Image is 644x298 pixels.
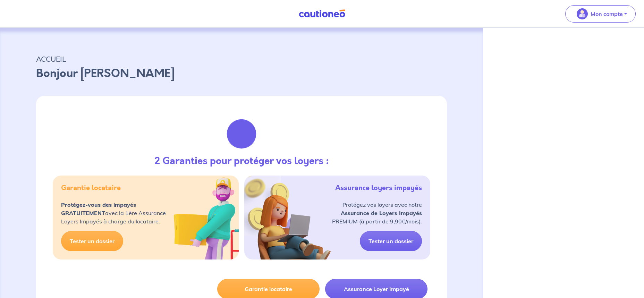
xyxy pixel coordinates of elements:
[61,231,123,251] a: Tester un dossier
[360,231,422,251] a: Tester un dossier
[591,10,623,18] p: Mon compte
[36,53,447,65] p: ACCUEIL
[61,201,166,225] p: avec la 1ère Assurance Loyers Impayés à charge du locataire.
[335,184,422,192] h5: Assurance loyers impayés
[223,115,260,153] img: justif-loupe
[577,8,588,19] img: illu_account_valid_menu.svg
[341,210,422,216] strong: Assurance de Loyers Impayés
[332,201,422,225] p: Protégez vos loyers avec notre PREMIUM (à partir de 9,90€/mois).
[61,201,136,216] strong: Protégez-vous des impayés GRATUITEMENT
[36,65,447,82] p: Bonjour [PERSON_NAME]
[61,184,121,192] h5: Garantie locataire
[565,5,636,23] button: illu_account_valid_menu.svgMon compte
[296,9,348,18] img: Cautioneo
[154,155,329,167] h3: 2 Garanties pour protéger vos loyers :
